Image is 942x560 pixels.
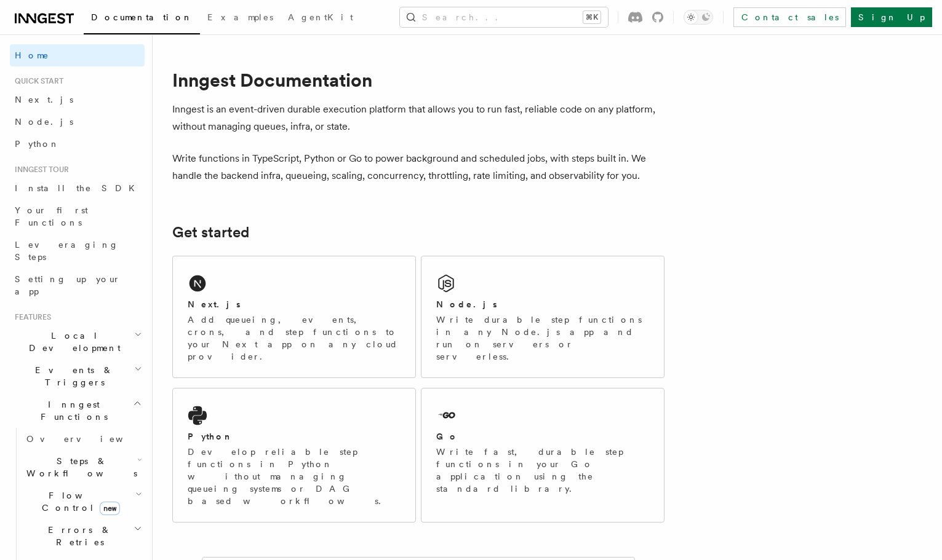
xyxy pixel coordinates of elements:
span: Node.js [15,117,73,127]
p: Develop reliable step functions in Python without managing queueing systems or DAG based workflows. [188,446,401,507]
span: Features [10,312,51,322]
h1: Inngest Documentation [172,69,665,91]
h2: Node.js [436,298,497,310]
p: Add queueing, events, crons, and step functions to your Next app on any cloud provider. [188,314,401,363]
p: Write durable step functions in any Node.js app and run on servers or serverless. [436,314,649,363]
kbd: ⌘K [583,11,601,23]
span: Your first Functions [15,205,88,227]
button: Search...⌘K [400,7,608,27]
span: Local Development [10,329,134,354]
a: Leveraging Steps [10,234,145,268]
span: Documentation [91,12,193,22]
span: Errors & Retries [22,524,134,548]
a: Examples [200,4,281,33]
h2: Go [436,430,458,443]
a: Install the SDK [10,177,145,199]
p: Write functions in TypeScript, Python or Go to power background and scheduled jobs, with steps bu... [172,150,665,184]
span: new [100,502,120,515]
a: GoWrite fast, durable step functions in your Go application using the standard library. [421,388,665,523]
a: Next.jsAdd queueing, events, crons, and step functions to your Next app on any cloud provider. [172,256,416,378]
button: Local Development [10,325,145,359]
a: Get started [172,224,249,241]
span: Events & Triggers [10,364,134,388]
button: Errors & Retries [22,519,145,553]
button: Events & Triggers [10,359,145,393]
a: Contact sales [733,7,846,27]
span: Inngest Functions [10,398,133,423]
span: Setting up your app [15,274,121,296]
p: Inngest is an event-driven durable execution platform that allows you to run fast, reliable code ... [172,101,665,135]
a: Your first Functions [10,199,145,234]
p: Write fast, durable step functions in your Go application using the standard library. [436,446,649,495]
span: Python [15,139,60,149]
span: Steps & Workflows [22,455,137,479]
a: Setting up your app [10,268,145,302]
a: Next.js [10,89,145,111]
span: Flow Control [22,489,135,514]
a: Node.js [10,111,145,133]
a: AgentKit [281,4,361,33]
span: Inngest tour [10,165,69,175]
span: Quick start [10,76,63,86]
button: Flow Controlnew [22,484,145,519]
a: Overview [22,428,145,450]
span: Leveraging Steps [15,240,119,262]
span: Install the SDK [15,183,142,193]
h2: Python [188,430,233,443]
button: Inngest Functions [10,393,145,428]
a: Python [10,133,145,155]
span: Next.js [15,95,73,105]
span: Overview [26,434,153,444]
a: Documentation [84,4,200,34]
h2: Next.js [188,298,241,310]
span: Examples [207,12,273,22]
a: Home [10,44,145,66]
button: Steps & Workflows [22,450,145,484]
a: PythonDevelop reliable step functions in Python without managing queueing systems or DAG based wo... [172,388,416,523]
span: AgentKit [288,12,353,22]
button: Toggle dark mode [684,10,713,25]
span: Home [15,49,49,61]
a: Sign Up [851,7,932,27]
a: Node.jsWrite durable step functions in any Node.js app and run on servers or serverless. [421,256,665,378]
